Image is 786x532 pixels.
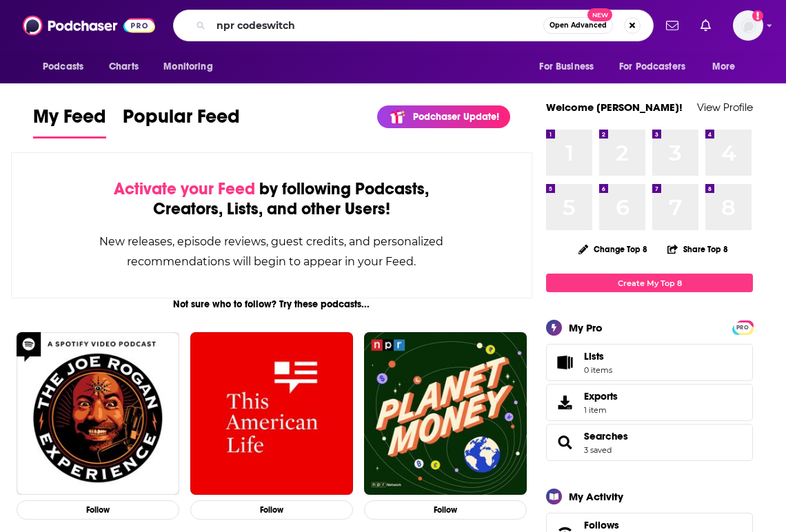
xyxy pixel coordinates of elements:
div: New releases, episode reviews, guest credits, and personalized recommendations will begin to appe... [81,232,463,272]
button: open menu [530,54,611,80]
span: Activate your Feed [114,178,255,199]
span: Logged in as kkade [733,10,763,41]
a: Welcome [PERSON_NAME]! [546,101,683,114]
a: Lists [546,344,753,381]
span: Podcasts [43,57,83,76]
span: PRO [734,323,751,333]
div: My Activity [569,490,623,503]
span: 1 item [584,405,618,415]
img: Planet Money [364,332,527,495]
img: Podchaser - Follow, Share and Rate Podcasts [23,12,155,39]
span: More [712,57,736,76]
span: Open Advanced [550,22,607,29]
a: 3 saved [584,445,612,455]
a: View Profile [697,101,753,114]
button: Share Top 8 [667,236,729,263]
div: by following Podcasts, Creators, Lists, and other Users! [81,179,463,219]
button: open menu [33,54,101,80]
a: Follows [584,519,711,531]
a: Charts [100,54,147,80]
span: My Feed [33,105,106,136]
span: For Podcasters [619,57,685,76]
button: Show profile menu [733,10,763,41]
p: Podchaser Update! [413,111,499,123]
a: PRO [734,322,751,332]
button: Open AdvancedNew [543,17,613,34]
a: Searches [551,433,578,452]
svg: Add a profile image [752,10,763,21]
a: Searches [584,430,628,442]
img: User Profile [733,10,763,41]
a: Popular Feed [123,105,240,139]
span: New [587,8,612,21]
span: Monitoring [163,57,212,76]
input: Search podcasts, credits, & more... [211,14,543,37]
a: My Feed [33,105,106,139]
span: 0 items [584,365,612,375]
a: Create My Top 8 [546,274,753,292]
div: My Pro [569,321,603,334]
a: Show notifications dropdown [695,14,716,37]
span: For Business [539,57,594,76]
button: open menu [154,54,230,80]
div: Not sure who to follow? Try these podcasts... [11,298,532,310]
span: Lists [584,350,604,362]
button: Follow [190,500,353,520]
img: This American Life [190,332,353,495]
span: Lists [584,350,612,362]
button: Follow [17,500,179,520]
span: Popular Feed [123,105,240,136]
div: Search podcasts, credits, & more... [173,10,654,41]
span: Follows [584,519,619,531]
a: Exports [546,384,753,421]
span: Lists [551,353,578,372]
button: open menu [703,54,753,80]
span: Exports [584,390,618,402]
span: Exports [551,393,578,412]
span: Charts [109,57,139,76]
button: Follow [364,500,527,520]
button: open menu [610,54,705,80]
span: Searches [546,424,753,461]
img: The Joe Rogan Experience [17,332,179,495]
button: Change Top 8 [570,241,656,258]
a: Show notifications dropdown [661,14,684,37]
